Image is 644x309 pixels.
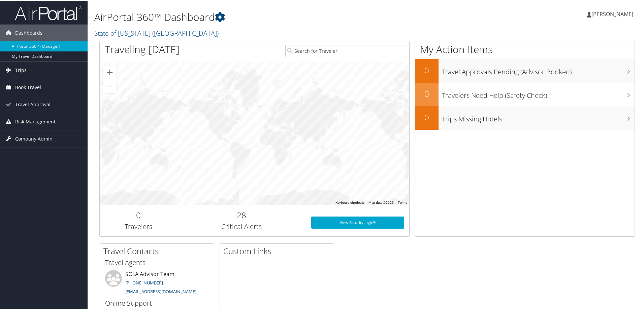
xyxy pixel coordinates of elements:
[103,65,117,78] button: Zoom in
[415,59,635,82] a: 0Travel Approvals Pending (Advisor Booked)
[125,288,196,294] a: [EMAIL_ADDRESS][DOMAIN_NAME]
[15,61,27,78] span: Trips
[182,209,301,220] h2: 28
[15,24,42,41] span: Dashboards
[415,64,439,75] h2: 0
[223,245,334,256] h2: Custom Links
[102,269,212,297] li: SOLA Advisor Team
[94,9,458,24] h1: AirPortal 360™ Dashboard
[285,44,404,56] input: Search for Traveler
[105,209,172,220] h2: 0
[15,95,51,112] span: Travel Approval
[15,4,82,20] img: airportal-logo.png
[415,42,635,56] h1: My Action Items
[103,79,117,92] button: Zoom out
[103,245,214,256] h2: Travel Contacts
[398,200,407,204] a: Terms (opens in new tab)
[415,111,439,122] h2: 0
[15,78,41,95] span: Book Travel
[442,87,635,100] h3: Travelers Need Help (Safety Check)
[101,196,124,204] img: Google
[105,257,209,267] h3: Travel Agents
[125,279,163,285] a: [PHONE_NUMBER]
[587,3,640,24] a: [PERSON_NAME]
[15,130,53,147] span: Company Admin
[415,106,635,129] a: 0Trips Missing Hotels
[415,82,635,106] a: 0Travelers Need Help (Safety Check)
[94,28,220,37] a: State of [US_STATE] ([GEOGRAPHIC_DATA])
[311,216,404,228] a: View SecurityLogic®
[105,42,180,56] h1: Traveling [DATE]
[335,200,364,204] button: Keyboard shortcuts
[105,298,209,307] h3: Online Support
[591,10,633,17] span: [PERSON_NAME]
[368,200,394,204] span: Map data ©2025
[442,63,635,76] h3: Travel Approvals Pending (Advisor Booked)
[105,221,172,231] h3: Travelers
[415,87,439,99] h2: 0
[101,196,124,204] a: Open this area in Google Maps (opens a new window)
[442,110,635,123] h3: Trips Missing Hotels
[15,113,56,129] span: Risk Management
[182,221,301,231] h3: Critical Alerts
